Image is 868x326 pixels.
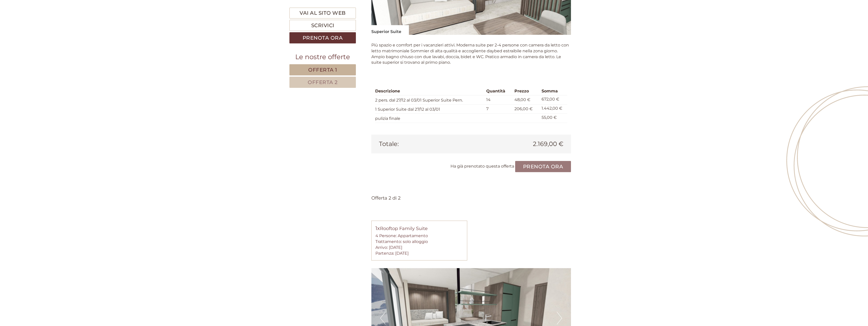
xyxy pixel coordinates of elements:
[533,140,563,148] span: 2.169,00 €
[289,32,356,43] a: Prenota ora
[484,95,512,105] td: 14
[540,87,567,95] th: Somma
[512,87,540,95] th: Prezzo
[380,312,386,324] button: Previous
[375,225,463,233] div: Rooftop Family Suite
[514,106,533,111] span: 206,00 €
[371,25,409,35] div: Superior Suite
[540,95,567,105] td: 672,00 €
[308,79,338,85] span: Offerta 2
[289,20,356,31] a: Scrivici
[375,113,484,123] td: pulizia finale
[403,239,428,244] b: solo alloggio
[375,87,484,95] th: Descrizione
[375,104,484,113] td: 1 Superior Suite dal 27/12 al 03/01
[515,161,571,172] a: Prenota ora
[375,251,394,256] small: Partenza:
[540,104,567,113] td: 1.442,00 €
[375,140,471,148] div: Totale:
[398,233,428,238] b: Appartamento
[375,225,380,231] b: 1x
[371,204,400,213] div: Offerta 2
[371,42,571,66] p: Più spazio e comfort per i vacanzieri attivi. Moderna suite per 2-4 persone con camera da letto c...
[557,312,562,324] button: Next
[371,195,401,201] span: Offerta 2 di 2
[514,97,530,102] span: 48,00 €
[308,67,337,73] span: Offerta 1
[450,164,514,169] span: Ha già prenotato questa offerta
[540,113,567,123] td: 55,00 €
[289,52,356,62] div: Le nostre offerte
[375,95,484,105] td: 2 pers. dal 27/12 al 03/01 Superior Suite Pern.
[375,233,397,238] small: 4 Persone:
[484,87,512,95] th: Quantità
[289,8,356,19] a: Vai al sito web
[484,104,512,113] td: 7
[375,245,388,250] small: Arrivo:
[395,251,409,256] b: [DATE]
[389,245,402,250] b: [DATE]
[375,239,402,244] small: Trattamento:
